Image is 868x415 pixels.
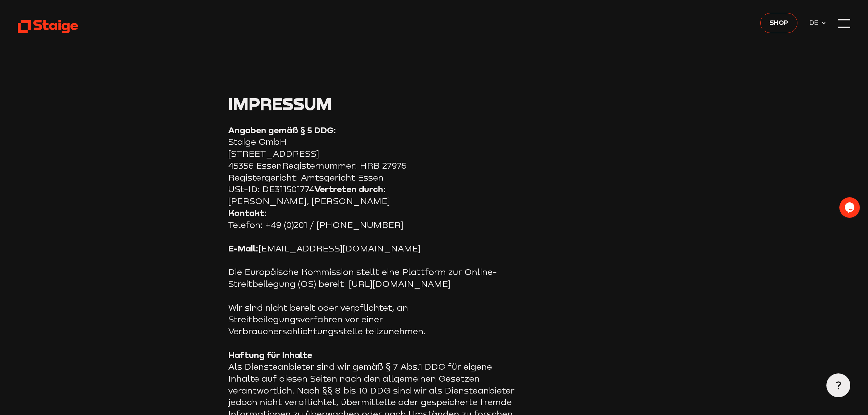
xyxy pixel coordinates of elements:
strong: Angaben gemäß § 5 DDG: [228,125,336,135]
p: Wir sind nicht bereit oder verpflichtet, an Streitbeilegungsverfahren vor einer Verbraucherschlic... [228,302,518,337]
strong: Haftung für Inhalte [228,350,312,360]
p: Telefon: +49 (0)201 / [PHONE_NUMBER] [228,207,518,231]
strong: E-Mail: [228,243,258,253]
span: Shop [769,17,788,28]
span: DE [809,17,821,28]
p: Die Europäische Kommission stellt eine Plattform zur Online-Streitbeilegung (OS) bereit: [URL][DO... [228,266,518,290]
span: Impressum [228,93,332,114]
iframe: chat widget [839,197,861,218]
strong: Kontakt: [228,207,267,218]
strong: Vertreten durch: [314,184,386,194]
a: Shop [760,13,797,33]
p: [EMAIL_ADDRESS][DOMAIN_NAME] [228,243,518,255]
